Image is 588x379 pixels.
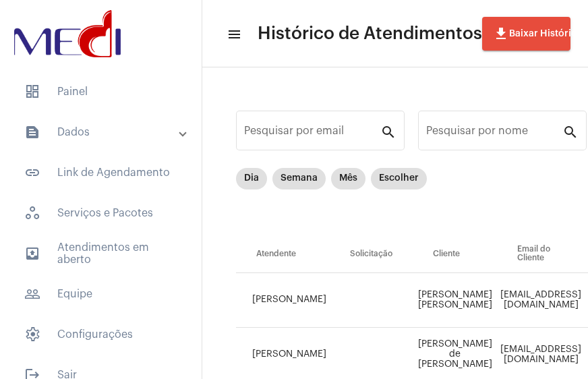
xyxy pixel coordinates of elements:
[497,273,585,328] td: [EMAIL_ADDRESS][DOMAIN_NAME]
[493,29,583,38] span: Baixar Histórico
[13,278,188,310] span: Equipe
[426,127,562,140] input: Pesquisar por nome
[236,235,330,273] th: Atendente
[24,245,40,262] mat-icon: sidenav icon
[13,197,188,229] span: Serviços e Pacotes
[227,26,240,42] mat-icon: sidenav icon
[24,124,40,140] mat-icon: sidenav icon
[413,273,497,328] td: [PERSON_NAME] [PERSON_NAME]
[24,286,40,302] mat-icon: sidenav icon
[13,237,188,270] span: Atendimentos em aberto
[482,17,570,51] button: Baixar Histórico
[380,123,396,140] mat-icon: search
[272,168,326,189] mat-chip: Semana
[13,156,188,189] span: Link de Agendamento
[562,123,579,140] mat-icon: search
[11,7,124,61] img: d3a1b5fa-500b-b90f-5a1c-719c20e9830b.png
[13,76,188,108] span: Painel
[236,273,330,328] td: [PERSON_NAME]
[24,326,40,343] span: sidenav icon
[258,23,482,45] span: Histórico de Atendimentos
[8,116,202,148] mat-expansion-panel-header: sidenav iconDados
[413,235,497,273] th: Cliente
[236,168,267,189] mat-chip: Dia
[24,84,40,100] span: sidenav icon
[497,235,585,273] th: Email do Cliente
[24,165,40,181] mat-icon: sidenav icon
[331,168,365,189] mat-chip: Mês
[13,318,188,351] span: Configurações
[493,26,509,42] mat-icon: file_download
[244,127,380,140] input: Pesquisar por email
[330,235,413,273] th: Solicitação
[24,124,180,140] mat-panel-title: Dados
[371,168,427,189] mat-chip: Escolher
[24,205,40,221] span: sidenav icon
